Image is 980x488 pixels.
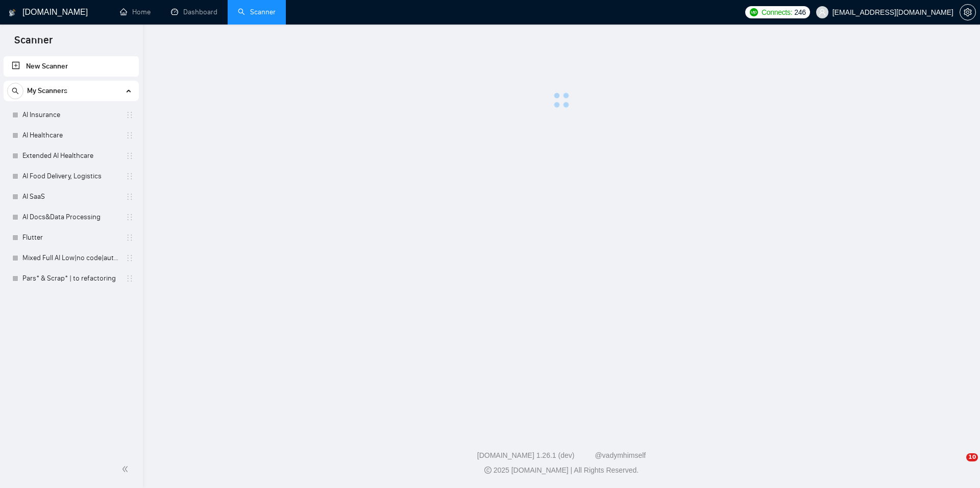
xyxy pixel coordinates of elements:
span: Connects: [762,7,792,18]
a: [DOMAIN_NAME] 1.26.1 (dev) [477,451,575,459]
span: holder [126,193,134,201]
span: holder [126,172,134,180]
li: My Scanners [4,81,139,289]
img: logo [9,5,16,21]
span: search [8,87,23,95]
a: AI Healthcare [22,125,119,146]
span: holder [126,213,134,221]
span: 10 [966,453,978,461]
span: holder [126,234,134,242]
span: holder [126,111,134,119]
span: double-left [121,464,132,474]
iframe: Intercom live chat [945,453,970,478]
a: New Scanner [12,56,131,77]
span: holder [126,274,134,283]
span: Scanner [6,33,61,54]
a: homeHome [120,8,151,16]
a: AI Insurance [22,105,119,125]
a: AI Docs&Data Processing [22,207,119,227]
span: holder [126,152,134,160]
a: Mixed Full AI Low|no code|automations [22,248,119,268]
span: 246 [794,7,805,18]
button: search [7,83,23,99]
span: holder [126,254,134,262]
a: Flutter [22,227,119,248]
a: dashboardDashboard [171,8,217,16]
a: setting [960,8,976,16]
span: holder [126,131,134,140]
a: Pars* & Scrap* | to refactoring [22,268,119,289]
span: copyright [484,467,492,474]
a: AI SaaS [22,187,119,207]
span: user [819,9,826,16]
div: 2025 [DOMAIN_NAME] | All Rights Reserved. [151,465,972,476]
a: AI Food Delivery, Logistics [22,166,119,187]
span: My Scanners [27,81,67,101]
img: upwork-logo.png [750,8,758,16]
a: Extended AI Healthcare [22,146,119,166]
a: @vadymhimself [595,451,646,459]
button: setting [960,4,976,20]
a: searchScanner [238,8,276,16]
span: setting [960,8,975,16]
li: New Scanner [4,56,139,77]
